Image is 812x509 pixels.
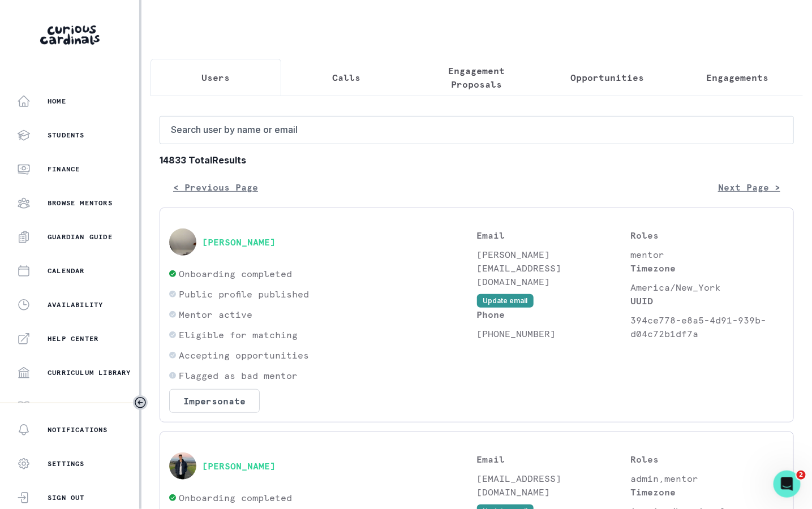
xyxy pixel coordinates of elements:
[477,228,631,242] p: Email
[630,485,784,499] p: Timezone
[477,294,534,308] button: Update email
[48,232,113,241] p: Guardian Guide
[40,25,100,45] img: Curious Cardinals Logo
[48,459,85,468] p: Settings
[48,493,85,502] p: Sign Out
[169,389,260,413] button: Impersonate
[332,71,360,84] p: Calls
[179,369,298,382] p: Flagged as bad mentor
[630,261,784,275] p: Timezone
[704,176,794,199] button: Next Page >
[630,294,784,308] p: UUID
[774,471,801,498] iframe: Intercom live chat
[48,334,98,343] p: Help Center
[201,71,230,84] p: Users
[48,199,113,208] p: Browse Mentors
[179,267,292,281] p: Onboarding completed
[179,287,309,301] p: Public profile published
[48,97,66,106] p: Home
[179,491,292,504] p: Onboarding completed
[202,236,276,248] button: [PERSON_NAME]
[48,266,85,275] p: Calendar
[630,472,784,485] p: admin,mentor
[48,425,108,434] p: Notifications
[477,472,631,499] p: [EMAIL_ADDRESS][DOMAIN_NAME]
[630,452,784,466] p: Roles
[202,460,276,472] button: [PERSON_NAME]
[48,300,103,309] p: Availability
[160,176,272,199] button: < Previous Page
[421,64,532,91] p: Engagement Proposals
[179,308,252,321] p: Mentor active
[477,308,631,321] p: Phone
[48,165,80,174] p: Finance
[570,71,644,84] p: Opportunities
[48,368,131,377] p: Curriculum Library
[630,313,784,340] p: 394ce778-e8a5-4d91-939b-d04c72b1df7a
[48,402,117,411] p: Mentor Handbook
[179,328,298,342] p: Eligible for matching
[477,248,631,288] p: [PERSON_NAME][EMAIL_ADDRESS][DOMAIN_NAME]
[133,395,148,410] button: Toggle sidebar
[477,452,631,466] p: Email
[630,228,784,242] p: Roles
[630,281,784,294] p: America/New_York
[477,327,631,340] p: [PHONE_NUMBER]
[797,471,806,480] span: 2
[48,131,85,140] p: Students
[707,71,769,84] p: Engagements
[630,248,784,261] p: mentor
[160,153,794,167] b: 14833 Total Results
[179,348,309,362] p: Accepting opportunities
